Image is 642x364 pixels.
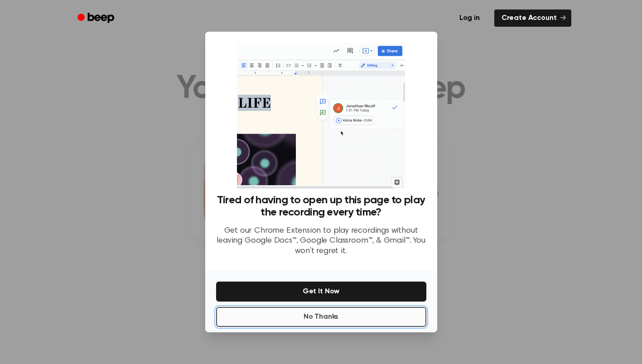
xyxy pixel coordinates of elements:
[216,307,426,327] button: No Thanks
[71,10,122,27] a: Beep
[216,226,426,257] p: Get our Chrome Extension to play recordings without leaving Google Docs™, Google Classroom™, & Gm...
[216,282,426,302] button: Get It Now
[494,10,571,27] a: Create Account
[216,194,426,219] h3: Tired of having to open up this page to play the recording every time?
[237,43,405,189] img: Beep extension in action
[450,8,489,29] a: Log in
